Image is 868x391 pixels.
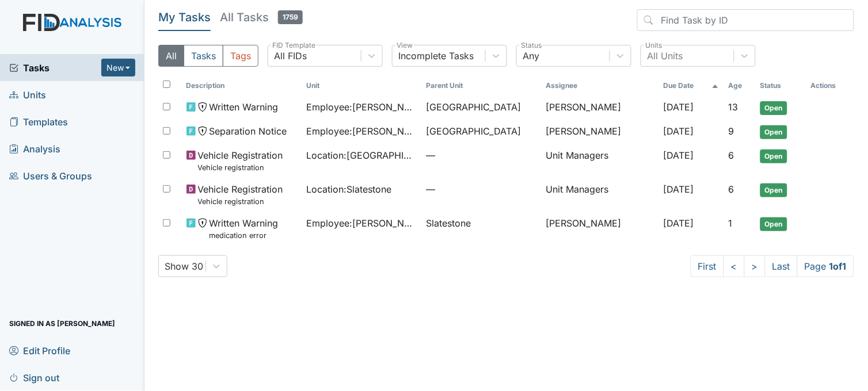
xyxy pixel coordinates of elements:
div: Type filter [158,45,258,67]
span: [DATE] [664,101,694,113]
button: Tasks [184,45,223,67]
span: Analysis [9,140,60,158]
td: [PERSON_NAME] [542,212,659,246]
input: Find Task by ID [637,9,854,31]
td: Unit Managers [542,178,659,212]
td: [PERSON_NAME] [542,120,659,144]
input: Toggle All Rows Selected [163,80,170,88]
h5: All Tasks [220,9,303,25]
strong: 1 of 1 [829,260,847,272]
span: [DATE] [664,149,694,161]
span: Employee : [PERSON_NAME] [306,124,417,138]
span: Written Warning medication error [210,216,279,241]
th: Toggle SortBy [724,76,756,95]
th: Actions [806,76,854,95]
span: Open [760,101,787,115]
span: — [426,182,536,196]
span: Open [760,217,787,231]
button: New [101,59,136,76]
span: 6 [728,149,734,161]
span: [GEOGRAPHIC_DATA] [426,100,521,114]
td: [PERSON_NAME] [542,95,659,120]
span: Written Warning [210,100,279,114]
a: First [691,255,724,277]
span: 6 [728,183,734,195]
a: > [744,255,766,277]
span: 9 [728,125,734,137]
span: Sign out [9,369,59,386]
div: Any [523,49,539,63]
span: — [426,148,536,162]
span: Vehicle Registration Vehicle registration [198,182,283,207]
span: Separation Notice [210,124,287,138]
span: Location : [GEOGRAPHIC_DATA] [306,148,417,162]
span: Employee : [PERSON_NAME] [306,216,417,230]
h5: My Tasks [158,9,211,25]
th: Toggle SortBy [659,76,724,95]
a: Last [765,255,798,277]
span: Open [760,149,787,163]
span: Vehicle Registration Vehicle registration [198,148,283,173]
span: Slatestone [426,216,471,230]
span: Signed in as [PERSON_NAME] [9,315,115,332]
span: [DATE] [664,125,694,137]
div: All FIDs [274,49,307,63]
span: Page [797,255,854,277]
span: Edit Profile [9,342,70,359]
div: Incomplete Tasks [398,49,474,63]
span: [DATE] [664,183,694,195]
span: 13 [728,101,738,113]
span: Open [760,183,787,197]
span: [GEOGRAPHIC_DATA] [426,124,521,138]
th: Toggle SortBy [182,76,302,95]
th: Toggle SortBy [302,76,421,95]
th: Toggle SortBy [421,76,541,95]
nav: task-pagination [691,255,854,277]
small: medication error [210,230,279,241]
th: Assignee [542,76,659,95]
small: Vehicle registration [198,162,283,173]
button: Tags [223,45,258,67]
span: Open [760,125,787,139]
span: Employee : [PERSON_NAME], Ky'Asia [306,100,417,114]
span: 1 [728,217,732,229]
span: [DATE] [664,217,694,229]
small: Vehicle registration [198,196,283,207]
a: < [724,255,745,277]
th: Toggle SortBy [756,76,806,95]
div: Show 30 [165,259,203,273]
span: 1759 [278,10,303,24]
span: Templates [9,113,68,131]
td: Unit Managers [542,144,659,178]
div: All Units [647,49,683,63]
span: Users & Groups [9,167,92,185]
span: Units [9,86,46,103]
span: Location : Slatestone [306,182,391,196]
button: All [158,45,184,67]
a: Tasks [9,61,101,75]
